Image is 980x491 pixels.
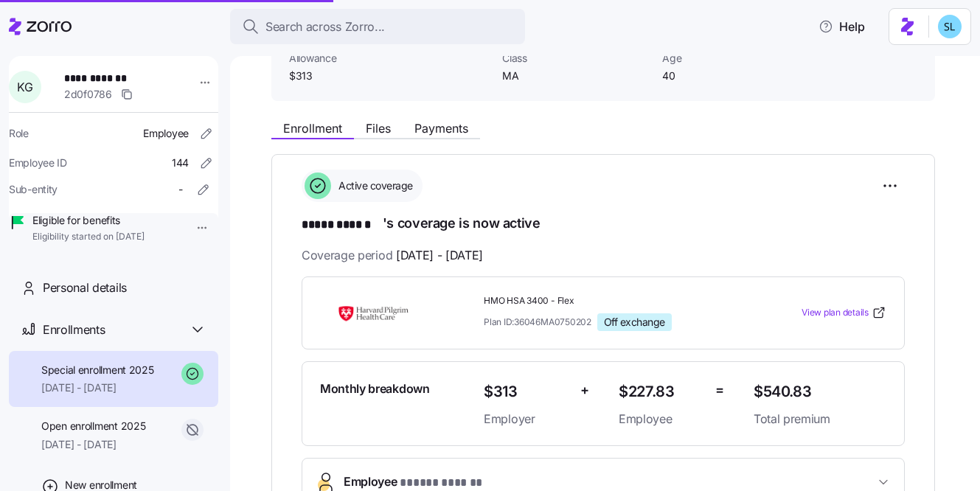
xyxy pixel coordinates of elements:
span: Eligible for benefits [32,213,145,228]
span: Employee [619,410,703,428]
span: Plan ID: 36046MA0750202 [484,316,591,328]
span: Employer [484,410,569,428]
span: MA [502,69,650,83]
span: Age [662,51,810,66]
span: Personal details [43,279,127,297]
span: Open enrollment 2025 [41,419,145,433]
span: Enrollments [43,321,105,339]
span: [DATE] - [DATE] [396,246,483,265]
span: Search across Zorro... [265,18,385,36]
span: Total premium [754,410,886,428]
span: Files [366,122,391,134]
span: Special enrollment 2025 [41,363,154,377]
span: 2d0f0786 [64,87,112,102]
span: Employee ID [9,156,67,170]
button: Help [807,12,877,41]
span: Sub-entity [9,182,58,197]
span: K G [17,81,32,93]
span: 40 [662,69,810,83]
span: Help [819,18,865,35]
span: Eligibility started on [DATE] [32,231,145,243]
span: = [715,380,724,401]
span: Employee [143,126,189,141]
span: Coverage period [302,246,483,265]
img: Harvard Pilgrim [320,296,426,330]
span: Class [502,51,650,66]
span: Off exchange [604,316,665,329]
span: 144 [172,156,189,170]
span: $313 [289,69,490,83]
span: + [580,380,589,401]
span: Enrollment [283,122,342,134]
span: View plan details [802,306,869,320]
button: Search across Zorro... [230,9,525,44]
span: - [178,182,183,197]
span: Allowance [289,51,490,66]
span: Payments [414,122,468,134]
span: $313 [484,380,569,404]
span: $227.83 [619,380,703,404]
img: 7c620d928e46699fcfb78cede4daf1d1 [938,15,962,38]
span: [DATE] - [DATE] [41,380,154,395]
span: HMO HSA 3400 - Flex [484,295,742,307]
a: View plan details [802,305,886,320]
span: Monthly breakdown [320,380,430,398]
span: [DATE] - [DATE] [41,437,145,452]
span: Role [9,126,29,141]
h1: 's coverage is now active [302,214,905,234]
span: $540.83 [754,380,886,404]
span: Active coverage [334,178,413,193]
